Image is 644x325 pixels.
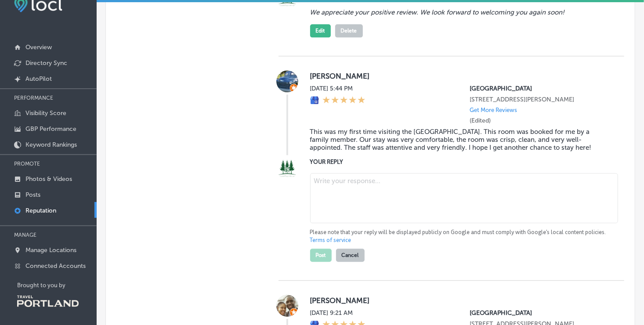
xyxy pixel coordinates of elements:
blockquote: This was my first time visiting the [GEOGRAPHIC_DATA]. This room was booked for me by a family me... [310,128,610,152]
p: 4901 NE Five Oaks Dr [470,96,610,103]
p: Manage Locations [25,246,76,254]
p: Visibility Score [25,109,66,117]
label: [DATE] 9:21 AM [310,309,365,317]
p: Posts [25,191,40,199]
div: 5 Stars [322,96,365,105]
label: [PERSON_NAME] [310,296,610,305]
p: Connected Accounts [25,262,86,270]
label: [DATE] 5:44 PM [310,85,365,92]
p: Cedartree Hotel [470,309,610,317]
a: Terms of service [310,236,351,244]
label: (Edited) [470,117,491,124]
p: GBP Performance [25,125,76,133]
button: Edit [310,24,331,37]
label: [PERSON_NAME] [310,72,610,80]
p: Overview [25,43,52,51]
blockquote: We appreciate your positive review. We look forward to welcoming you again soon! [310,8,610,16]
p: Reputation [25,207,56,214]
img: Image [276,157,298,179]
p: Get More Reviews [470,107,517,113]
p: Please note that your reply will be displayed publicly on Google and must comply with Google's lo... [310,228,610,244]
button: Post [310,249,332,262]
button: Delete [335,24,363,37]
img: Travel Portland [17,296,79,307]
label: YOUR REPLY [310,159,610,165]
p: Directory Sync [25,59,67,67]
p: AutoPilot [25,75,52,83]
p: Cedartree Hotel [470,85,610,92]
p: Photos & Videos [25,175,72,183]
p: Keyword Rankings [25,141,77,148]
button: Cancel [336,249,365,262]
p: Brought to you by [17,282,97,289]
